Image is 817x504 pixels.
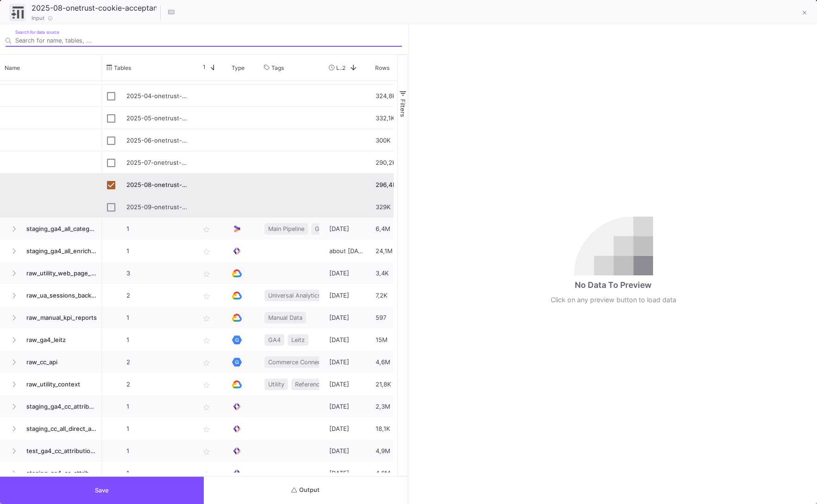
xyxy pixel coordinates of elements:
[371,284,417,306] div: 7,2K
[15,37,402,44] input: Search for name, tables, ...
[102,106,639,129] div: Press SPACE to select this row.
[102,173,639,195] div: Press SPACE to deselect this row.
[21,396,97,417] span: staging_ga4_cc_attribution_step_2
[21,418,97,440] span: staging_cc_all_direct_attribution
[324,240,371,262] div: about [DATE]
[126,152,189,174] div: 2025-07-onetrust-cookie-acceptances.xlsx
[102,84,639,106] div: Press SPACE to select this row.
[551,295,676,305] div: Click on any preview button to load data
[232,446,242,456] img: SQL Model
[204,477,408,504] button: Output
[29,2,159,14] input: Node Title...
[371,107,417,129] div: 332,1K
[268,218,304,240] span: Main Pipeline
[324,262,371,284] div: [DATE]
[324,351,371,373] div: [DATE]
[21,240,97,262] span: staging_ga4_all_enrich_step_0
[371,395,417,417] div: 2,3M
[371,129,417,151] div: 300K
[324,395,371,417] div: [DATE]
[21,373,97,395] span: raw_utility_context
[324,462,371,484] div: [DATE]
[232,380,242,389] img: Google Cloud Storage
[126,351,189,373] p: 2
[371,440,417,462] div: 4,9M
[21,307,97,329] span: raw_manual_kpi_reports
[126,462,189,484] p: 1
[324,306,371,329] div: [DATE]
[232,313,242,323] img: Google Cloud Storage
[232,64,245,71] span: Type
[102,195,639,218] div: Press SPACE to select this row.
[21,262,97,284] span: raw_utility_web_page_mapping
[126,196,189,218] div: 2025-09-onetrust-cookie-acceptances.csv
[291,486,320,493] span: Output
[324,284,371,306] div: [DATE]
[21,440,97,462] span: test_ga4_cc_attribution_final
[126,373,189,395] p: 2
[126,130,189,151] div: 2025-06-onetrust-cookie-acceptances.xlsx
[199,63,206,72] span: 1
[21,285,97,306] span: raw_ua_sessions_backfill
[126,218,189,240] p: 1
[232,402,242,411] img: SQL Model
[268,351,329,373] span: Commerce Connector
[31,14,44,22] span: Input
[371,218,417,240] div: 6,4M
[126,85,189,107] div: 2025-04-onetrust-cookie-acceptances.xlsx
[268,285,321,306] span: Universal Analytics
[268,307,302,329] span: Manual Data
[232,468,242,478] img: SQL Model
[336,64,342,71] span: Last Used
[371,351,417,373] div: 4,6M
[126,174,189,196] div: 2025-08-onetrust-cookie-acceptances.xlsx
[12,6,24,19] img: input-ui.svg
[232,424,242,434] img: SQL Model
[126,418,189,440] p: 1
[102,151,639,173] div: Press SPACE to select this row.
[371,174,417,195] div: 296,4K
[232,224,242,234] img: UI Model
[126,396,189,417] p: 1
[114,64,131,71] span: Tables
[5,64,20,71] span: Name
[399,99,407,117] span: Filters
[574,217,653,275] img: no-data.svg
[324,218,371,240] div: [DATE]
[371,196,417,218] div: 329K
[315,218,327,240] span: GA4
[102,129,639,151] div: Press SPACE to select this row.
[371,151,417,173] div: 290,2K
[371,262,417,284] div: 3,4K
[126,262,189,284] p: 3
[371,306,417,329] div: 597
[575,279,652,291] div: No Data To Preview
[126,107,189,129] div: 2025-05-onetrust-cookie-acceptances.xlsx
[21,351,97,373] span: raw_cc_api
[295,373,323,395] span: Reference
[232,357,242,367] img: Google BigQuery
[126,307,189,329] p: 1
[21,218,97,240] span: staging_ga4_all_categorize
[324,329,371,351] div: [DATE]
[375,64,390,71] span: Rows
[126,440,189,462] p: 1
[371,329,417,351] div: 15M
[371,462,417,484] div: 4,8M
[342,64,346,71] span: 2
[95,487,109,494] span: Save
[291,329,305,351] span: Leitz
[162,3,181,22] button: Hotkeys List
[324,417,371,440] div: [DATE]
[232,335,242,345] img: Google BigQuery
[271,64,284,71] span: Tags
[268,373,284,395] span: Utility
[371,240,417,262] div: 24,1M
[324,440,371,462] div: [DATE]
[268,329,281,351] span: GA4
[21,462,97,484] span: staging_ga4_cc_attribution_step_3
[126,285,189,306] p: 2
[232,291,242,300] img: Google Cloud Storage
[126,240,189,262] p: 1
[232,268,242,278] img: Google Cloud Storage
